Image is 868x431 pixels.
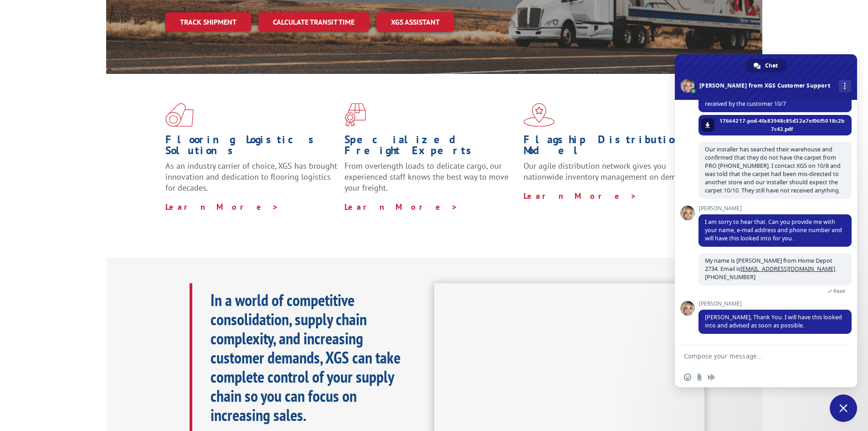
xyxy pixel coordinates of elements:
[524,103,555,127] img: xgs-icon-flagship-distribution-model-red
[740,265,835,273] a: [EMAIL_ADDRESS][DOMAIN_NAME]
[258,12,369,32] a: Calculate transit time
[705,92,841,108] span: Attached is the most recent POD we have that was received by the customer 10/7
[705,257,837,281] span: My name is [PERSON_NAME] from Home Depot 2734. Email is . [PHONE_NUMBER]
[839,80,851,92] div: More channels
[165,134,338,161] h1: Flooring Logistics Solutions
[344,161,517,201] p: From overlength loads to delicate cargo, our experienced staff knows the best way to move your fr...
[765,59,778,73] span: Chat
[705,313,842,329] span: [PERSON_NAME], Thank You. I will have this looked into and advised as soon as possible.
[719,117,845,133] span: 17664217-pod-4fa83948c85d32a7ef06f5018c2b7c42.pdf
[699,205,852,212] span: [PERSON_NAME]
[684,374,691,381] span: Insert an emoji
[165,202,279,212] a: Learn More >
[833,288,845,294] span: Read
[699,301,852,307] span: [PERSON_NAME]
[830,395,857,422] div: Close chat
[696,374,703,381] span: Send a file
[211,289,401,426] b: In a world of competitive consolidation, supply chain complexity, and increasing customer demands...
[705,218,842,242] span: I am sorry to hear that. Can you provide me with your name, e-mail address and phone number and w...
[705,145,841,194] span: Our installer has searched their warehouse and confirmed that they do not have the carpet from PR...
[165,103,194,127] img: xgs-icon-total-supply-chain-intelligence-red
[344,134,517,161] h1: Specialized Freight Experts
[708,374,715,381] span: Audio message
[524,134,696,161] h1: Flagship Distribution Model
[344,103,366,127] img: xgs-icon-focused-on-flooring-red
[344,202,458,212] a: Learn More >
[165,161,337,193] span: As an industry carrier of choice, XGS has brought innovation and dedication to flooring logistics...
[376,12,454,32] a: XGS ASSISTANT
[684,352,828,360] textarea: Compose your message...
[745,59,787,73] div: Chat
[524,161,691,182] span: Our agile distribution network gives you nationwide inventory management on demand.
[165,12,251,31] a: Track shipment
[524,191,637,201] a: Learn More >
